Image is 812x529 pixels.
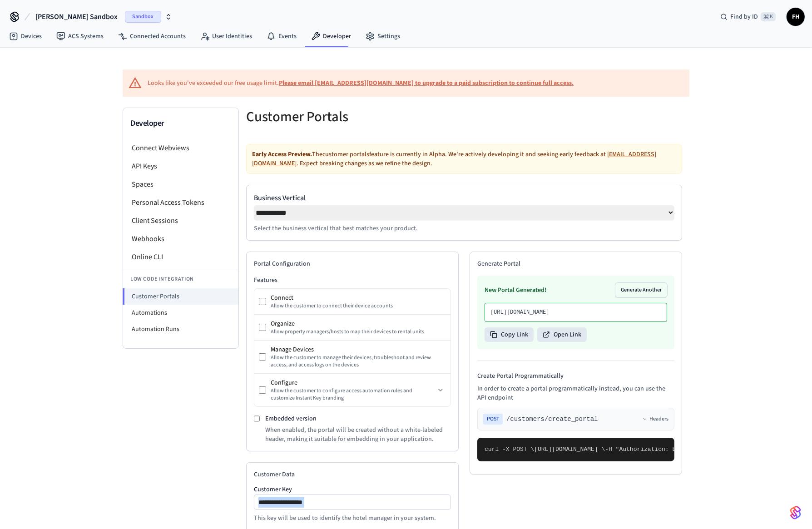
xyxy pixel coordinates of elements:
a: Devices [2,28,49,44]
h2: Portal Configuration [254,259,451,268]
div: Allow property managers/hosts to map their devices to rental units [271,328,446,336]
h5: Customer Portals [246,108,459,126]
li: Connect Webviews [123,139,238,157]
div: Connect [271,293,446,302]
span: -H "Authorization: Bearer seam_api_key_123456" \ [605,446,775,453]
p: When enabled, the portal will be created without a white-labeled header, making it suitable for e... [265,425,451,444]
li: Automations [123,305,238,321]
span: curl -X POST \ [485,446,534,453]
h4: Create Portal Programmatically [477,371,674,381]
h3: Features [254,276,451,285]
li: Customer Portals [123,288,238,305]
li: Online CLI [123,248,238,266]
label: Customer Key [254,486,451,493]
a: ACS Systems [49,28,111,44]
button: FH [787,8,805,26]
button: Copy Link [485,327,534,342]
li: Webhooks [123,230,238,248]
button: Generate Another [615,283,667,297]
label: Business Vertical [254,193,674,203]
label: Embedded version [265,414,317,423]
a: Please email [EMAIL_ADDRESS][DOMAIN_NAME] to upgrade to a paid subscription to continue full access. [279,79,574,88]
span: [PERSON_NAME] Sandbox [35,11,118,22]
a: Events [259,28,304,44]
span: /customers/create_portal [506,415,598,424]
div: Configure [271,378,435,387]
p: Select the business vertical that best matches your product. [254,224,674,233]
li: Personal Access Tokens [123,193,238,212]
p: [URL][DOMAIN_NAME] [490,309,661,316]
p: This key will be used to identify the hotel manager in your system. [254,514,451,523]
button: Open Link [537,327,587,342]
img: SeamLogoGradient.69752ec5.svg [790,505,801,520]
li: API Keys [123,157,238,175]
div: Find by ID⌘ K [713,9,783,25]
span: [URL][DOMAIN_NAME] \ [534,446,605,453]
span: FH [787,9,804,25]
div: The customer portals feature is currently in Alpha. We're actively developing it and seeking earl... [246,144,682,174]
div: Allow the customer to manage their devices, troubleshoot and review access, and access logs on th... [271,354,446,369]
li: Spaces [123,175,238,193]
div: Allow the customer to connect their device accounts [271,302,446,310]
span: Sandbox [125,11,161,23]
a: Connected Accounts [111,28,193,44]
p: In order to create a portal programmatically instead, you can use the API endpoint [477,384,674,402]
a: Settings [358,28,407,44]
span: Find by ID [730,12,758,21]
a: User Identities [193,28,259,44]
li: Client Sessions [123,212,238,230]
h3: New Portal Generated! [485,286,546,295]
div: Manage Devices [271,345,446,354]
a: Developer [304,28,358,44]
button: Headers [642,415,668,423]
li: Automation Runs [123,321,238,337]
h2: Customer Data [254,470,451,479]
h2: Generate Portal [477,259,674,268]
h3: Developer [130,117,231,130]
strong: Early Access Preview. [252,150,312,159]
span: ⌘ K [761,12,776,21]
span: POST [483,414,503,425]
li: Low Code Integration [123,270,238,288]
div: Allow the customer to configure access automation rules and customize Instant Key branding [271,387,435,402]
a: [EMAIL_ADDRESS][DOMAIN_NAME] [252,150,656,168]
div: Organize [271,319,446,328]
div: Looks like you've exceeded our free usage limit. [148,79,574,88]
